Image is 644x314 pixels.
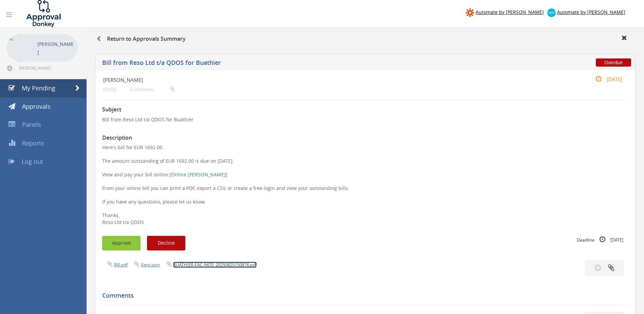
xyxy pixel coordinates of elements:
span: Panels [22,120,41,128]
span: My Pending [22,84,55,92]
img: zapier-logomark.png [466,8,474,17]
small: [DATE] [103,87,116,92]
small: 0 comments... [130,87,174,92]
button: Approve [102,236,141,250]
span: [PERSON_NAME][EMAIL_ADDRESS][DOMAIN_NAME] [19,65,77,71]
h3: Return to Approvals Summary [97,36,186,42]
h5: Comments [102,292,623,299]
small: Deadline [DATE] [577,236,623,243]
h3: Subject [102,107,628,113]
a: [Online [PERSON_NAME]] [169,171,227,178]
span: Overdue [596,58,631,67]
a: Xero.json [141,262,160,268]
img: xero-logo.png [547,8,556,17]
h4: [PERSON_NAME] [103,77,540,83]
span: Log out [22,157,43,165]
span: Approvals [22,102,51,110]
p: Here's bill for EUR 1692.00. The amount outstanding of EUR 1692.00 is due on [DATE]. View and pay... [102,144,628,226]
button: Decline [147,236,185,250]
a: Bill.pdf [114,262,128,268]
small: [DATE] [588,75,622,83]
span: Automate by [PERSON_NAME] [476,9,544,15]
h3: Description [102,135,628,141]
span: Reports [22,139,44,147]
p: Bill from Reso Ltd t/a QDOS for Buathier [102,116,628,123]
a: BUATHIER-FAC-9470_20250825150818.pdf [173,262,257,268]
span: Automate by [PERSON_NAME] [557,9,625,15]
h5: Bill from Reso Ltd t/a QDOS for Buathier [102,59,472,68]
p: [PERSON_NAME] [37,40,75,57]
